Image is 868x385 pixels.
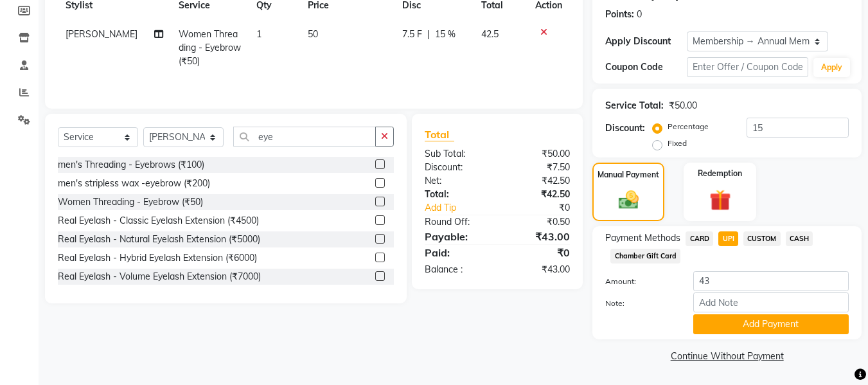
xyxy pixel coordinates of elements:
div: Real Eyelash - Classic Eyelash Extension (₹4500) [58,214,259,228]
div: Sub Total: [415,147,497,161]
div: Net: [415,174,497,188]
span: 50 [308,28,318,40]
span: CASH [786,231,813,246]
span: [PERSON_NAME] [66,28,137,40]
span: Total [425,128,454,141]
div: Real Eyelash - Volume Eyelash Extension (₹7000) [58,270,261,283]
div: ₹0 [497,245,580,260]
span: Women Threading - Eyebrow (₹50) [179,28,241,67]
div: Paid: [415,245,497,260]
span: 7.5 F [402,28,422,41]
div: Real Eyelash - Natural Eyelash Extension (₹5000) [58,233,260,246]
div: Service Total: [605,99,664,112]
div: Discount: [605,121,645,135]
button: Apply [813,58,850,77]
span: | [427,28,430,41]
div: men's Threading - Eyebrows (₹100) [58,158,204,172]
div: Apply Discount [605,35,686,48]
label: Note: [596,298,683,309]
div: ₹50.00 [497,147,580,161]
div: ₹7.50 [497,161,580,174]
div: Women Threading - Eyebrow (₹50) [58,195,203,209]
div: Round Off: [415,215,497,229]
input: Search or Scan [233,127,376,147]
div: ₹0.50 [497,215,580,229]
div: Balance : [415,263,497,276]
input: Enter Offer / Coupon Code [687,57,808,77]
label: Percentage [668,121,709,132]
label: Manual Payment [598,169,659,181]
div: 0 [637,8,642,21]
input: Amount [693,271,849,291]
span: UPI [718,231,738,246]
span: CARD [686,231,713,246]
span: 15 % [435,28,456,41]
label: Fixed [668,138,687,149]
img: _gift.svg [703,187,738,213]
div: Points: [605,8,634,21]
div: Discount: [415,161,497,174]
div: ₹42.50 [497,174,580,188]
div: ₹42.50 [497,188,580,201]
label: Redemption [698,168,742,179]
span: Chamber Gift Card [610,249,680,264]
label: Amount: [596,276,683,287]
button: Add Payment [693,314,849,334]
div: ₹43.00 [497,229,580,244]
div: Payable: [415,229,497,244]
span: Payment Methods [605,231,680,245]
a: Add Tip [415,201,511,215]
span: CUSTOM [743,231,781,246]
div: ₹43.00 [497,263,580,276]
div: Real Eyelash - Hybrid Eyelash Extension (₹6000) [58,251,257,265]
div: ₹50.00 [669,99,697,112]
span: 42.5 [481,28,499,40]
a: Continue Without Payment [595,350,859,363]
input: Add Note [693,292,849,312]
img: _cash.svg [612,188,645,211]
div: men's stripless wax -eyebrow (₹200) [58,177,210,190]
div: Total: [415,188,497,201]
div: Coupon Code [605,60,686,74]
span: 1 [256,28,261,40]
div: ₹0 [511,201,580,215]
